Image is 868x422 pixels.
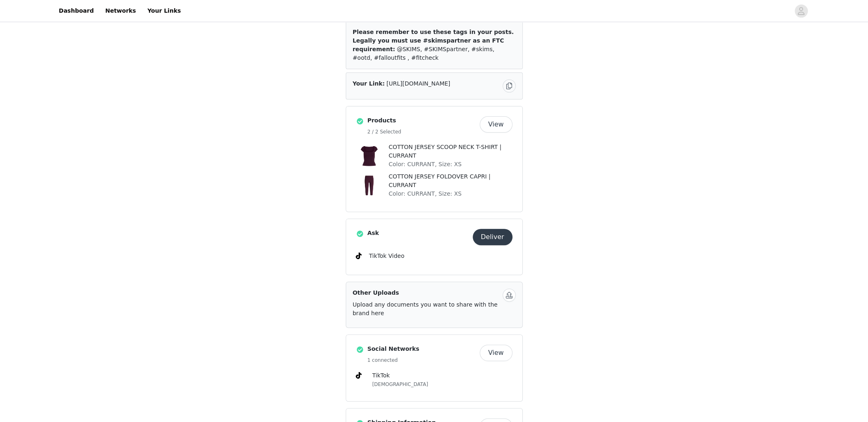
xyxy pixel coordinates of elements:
[143,2,186,20] a: Your Links
[797,5,805,18] div: avatar
[353,289,499,297] h4: Other Uploads
[480,122,512,128] a: View
[369,253,405,259] span: TikTok Video
[353,46,494,61] span: @SKIMS, #SKIMSpartner, #skims, #ootd, #falloutfits , #fitcheck
[389,160,512,169] p: Color: CURRANT, Size: XS
[389,190,512,198] p: Color: CURRANT, Size: XS
[100,2,141,20] a: Networks
[367,128,476,135] h5: 2 / 2 Selected
[367,229,469,237] h4: Ask
[346,106,523,212] div: Products
[473,234,512,240] a: Deliver
[372,371,512,380] h4: TikTok
[353,80,385,87] span: Your Link:
[372,381,512,388] h5: [DEMOGRAPHIC_DATA]
[367,345,476,353] h4: Social Networks
[346,334,523,402] div: Social Networks
[54,2,99,20] a: Dashboard
[480,116,512,133] button: View
[480,350,512,356] a: View
[480,345,512,361] button: View
[346,219,523,275] div: Ask
[386,80,450,87] span: [URL][DOMAIN_NAME]
[389,172,512,190] p: COTTON JERSEY FOLDOVER CAPRI | CURRANT
[353,29,514,52] span: Please remember to use these tags in your posts. Legally you must use #skimspartner as an FTC req...
[389,143,512,160] p: COTTON JERSEY SCOOP NECK T-SHIRT | CURRANT
[353,301,498,316] span: Upload any documents you want to share with the brand here
[367,357,398,363] span: 1 connected
[367,116,476,125] h4: Products
[473,229,512,245] button: Deliver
